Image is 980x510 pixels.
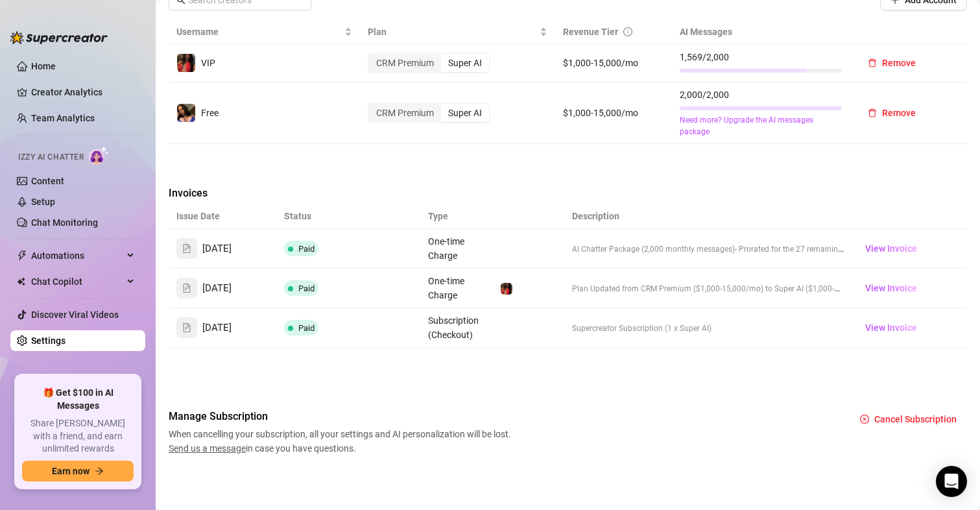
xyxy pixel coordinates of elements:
[860,280,922,296] a: View Invoice
[680,50,842,64] span: 1,569 / 2,000
[177,104,195,122] img: Free
[276,204,420,229] th: Status
[555,82,671,145] td: $1,000-15,000/mo
[17,250,27,261] span: thunderbolt
[680,88,842,102] span: 2,000 / 2,000
[850,409,967,430] button: Cancel Subscription
[420,204,492,229] th: Type
[857,53,926,73] button: Remove
[298,323,315,333] span: Paid
[441,54,489,72] div: Super AI
[369,104,441,122] div: CRM Premium
[860,241,922,256] a: View Invoice
[17,277,25,286] img: Chat Copilot
[369,54,441,72] div: CRM Premium
[441,104,489,122] div: Super AI
[31,310,119,320] a: Discover Viral Videos
[865,281,917,295] span: View Invoice
[882,108,916,118] span: Remove
[95,467,104,476] span: arrow-right
[368,53,490,73] div: segmented control
[31,113,95,123] a: Team Analytics
[31,271,123,292] span: Chat Copilot
[428,236,464,261] span: One-time Charge
[182,284,191,293] span: file-text
[874,414,957,424] span: Cancel Subscription
[202,281,232,297] span: [DATE]
[18,151,84,164] span: Izzy AI Chatter
[680,114,842,139] a: Need more? Upgrade the AI messages package
[572,283,929,293] span: Plan Updated from CRM Premium ($1,000-15,000/mo) to Super AI ($1,000-15,000/mo) (@yoshicakes)
[563,27,618,37] span: Revenue Tier
[865,321,917,335] span: View Invoice
[298,244,315,254] span: Paid
[428,276,464,300] span: One-time Charge
[860,320,922,335] a: View Invoice
[564,204,852,229] th: Description
[182,323,191,332] span: file-text
[572,245,735,254] span: AI Chatter Package (2,000 monthly messages)
[22,417,134,455] span: Share [PERSON_NAME] with a friend, and earn unlimited rewards
[623,27,632,36] span: info-circle
[360,19,556,45] th: Plan
[368,103,490,123] div: segmented control
[89,146,109,165] img: AI Chatter
[169,204,276,229] th: Issue Date
[428,315,479,340] span: Subscription (Checkout)
[882,58,916,68] span: Remove
[368,25,538,39] span: Plan
[10,31,108,44] img: logo-BBDzfeDw.svg
[936,466,967,497] div: Open Intercom Messenger
[22,461,134,481] button: Earn nowarrow-right
[31,82,135,103] a: Creator Analytics
[169,409,515,424] span: Manage Subscription
[201,108,219,118] span: Free
[501,283,512,295] img: VIP
[177,54,195,72] img: VIP
[572,324,711,333] span: Supercreator Subscription (1 x Super AI)
[202,241,232,257] span: [DATE]
[555,45,671,82] td: $1,000-15,000/mo
[31,176,64,186] a: Content
[672,19,850,45] th: AI Messages
[868,58,877,67] span: delete
[169,19,360,45] th: Username
[52,466,90,476] span: Earn now
[31,197,55,207] a: Setup
[31,61,56,71] a: Home
[202,321,232,336] span: [DATE]
[182,244,191,253] span: file-text
[865,241,917,256] span: View Invoice
[857,103,926,123] button: Remove
[176,25,342,39] span: Username
[169,443,246,454] span: Send us a message
[31,217,98,228] a: Chat Monitoring
[169,427,515,455] span: When cancelling your subscription, all your settings and AI personalization will be lost. in case...
[201,58,215,68] span: VIP
[22,387,134,412] span: 🎁 Get $100 in AI Messages
[860,415,869,424] span: close-circle
[868,108,877,117] span: delete
[31,335,66,346] a: Settings
[31,245,123,266] span: Automations
[298,284,315,293] span: Paid
[169,186,387,201] span: Invoices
